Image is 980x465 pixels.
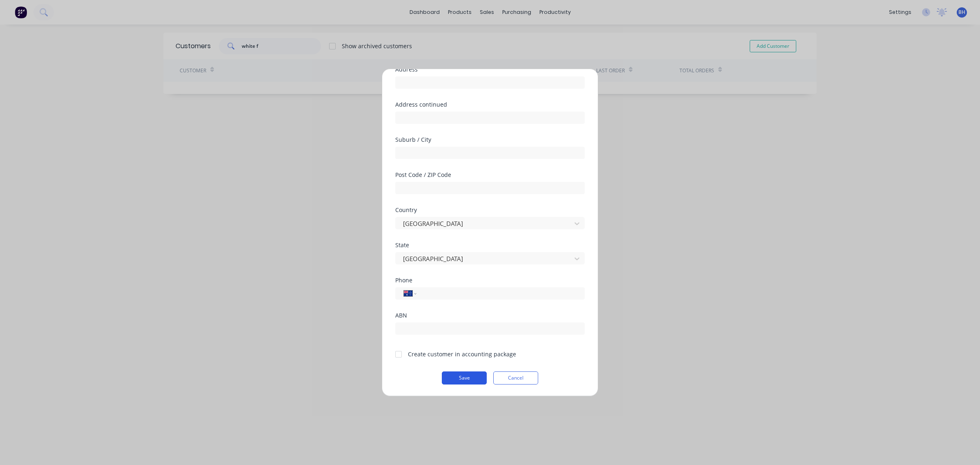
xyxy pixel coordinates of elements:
[395,172,585,178] div: Post Code / ZIP Code
[408,350,516,358] div: Create customer in accounting package
[395,67,585,72] div: Address
[395,102,585,107] div: Address continued
[442,371,487,385] button: Save
[395,277,585,283] div: Phone
[395,207,585,213] div: Country
[395,137,585,143] div: Suburb / City
[395,313,585,318] div: ABN
[493,371,538,385] button: Cancel
[395,242,585,248] div: State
